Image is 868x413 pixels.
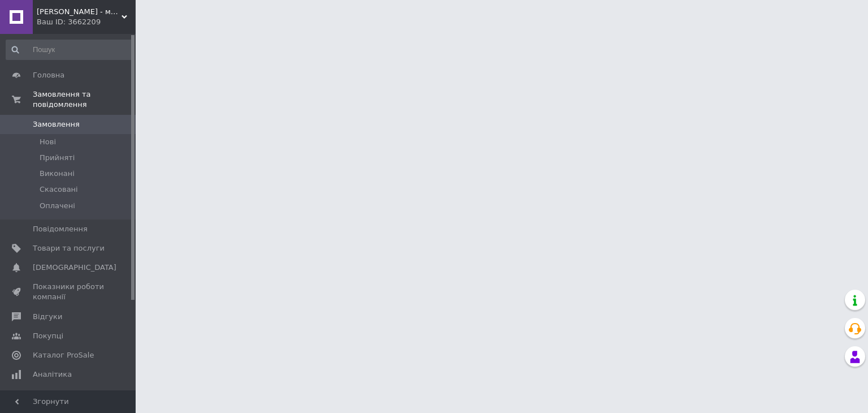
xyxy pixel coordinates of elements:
[37,17,136,27] div: Ваш ID: 3662209
[33,389,105,409] span: Інструменти веб-майстра та SEO
[33,331,63,341] span: Покупці
[40,137,56,147] span: Нові
[33,369,72,380] span: Аналітика
[33,119,80,130] span: Замовлення
[33,70,64,80] span: Головна
[33,89,136,110] span: Замовлення та повідомлення
[33,282,105,302] span: Показники роботи компанії
[33,350,94,360] span: Каталог ProSale
[40,184,78,195] span: Скасовані
[37,7,121,17] span: Oliver - магазин середземноморських товарів
[40,169,75,179] span: Виконані
[40,153,75,163] span: Прийняті
[40,201,75,211] span: Оплачені
[6,40,133,60] input: Пошук
[33,224,88,234] span: Повідомлення
[33,263,116,273] span: [DEMOGRAPHIC_DATA]
[33,312,62,322] span: Відгуки
[33,243,105,253] span: Товари та послуги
